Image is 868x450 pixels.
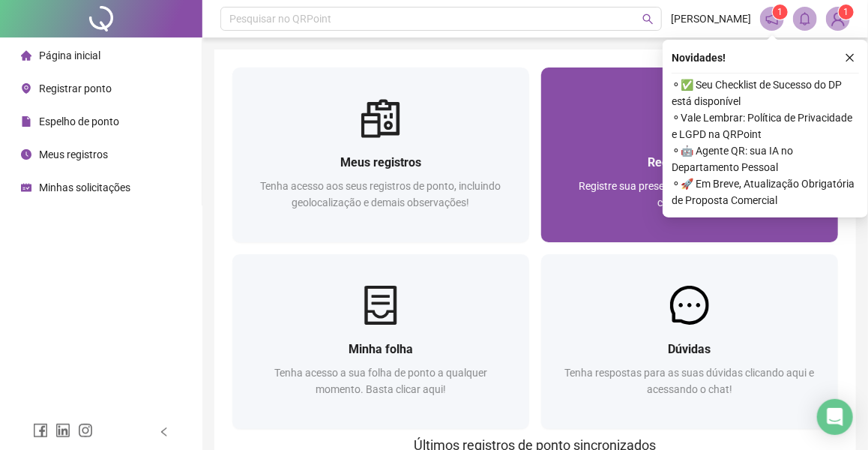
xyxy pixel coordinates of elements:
[39,181,130,193] span: Minhas solicitações
[672,49,726,66] span: Novidades !
[349,342,413,356] span: Minha folha
[827,7,849,30] img: 84078
[845,52,855,63] span: close
[33,423,48,438] span: facebook
[844,7,849,17] span: 1
[579,180,801,208] span: Registre sua presença com rapidez e segurança clicando aqui!
[778,7,783,17] span: 1
[340,155,421,169] span: Meus registros
[21,182,31,193] span: schedule
[541,67,838,242] a: Registrar pontoRegistre sua presença com rapidez e segurança clicando aqui!
[765,12,779,25] span: notification
[541,254,838,429] a: DúvidasTenha respostas para as suas dúvidas clicando aqui e acessando o chat!
[261,180,501,208] span: Tenha acesso aos seus registros de ponto, incluindo geolocalização e demais observações!
[672,109,859,142] span: ⚬ Vale Lembrar: Política de Privacidade e LGPD na QRPoint
[839,4,854,19] sup: Atualize o seu contato no menu Meus Dados
[672,76,859,109] span: ⚬ ✅ Seu Checklist de Sucesso do DP está disponível
[672,175,859,208] span: ⚬ 🚀 Em Breve, Atualização Obrigatória de Proposta Comercial
[648,155,732,169] span: Registrar ponto
[773,4,788,19] sup: 1
[39,115,119,127] span: Espelho de ponto
[78,423,93,438] span: instagram
[55,423,70,438] span: linkedin
[798,12,812,25] span: bell
[671,10,751,27] span: [PERSON_NAME]
[21,149,31,160] span: clock-circle
[232,67,529,242] a: Meus registrosTenha acesso aos seus registros de ponto, incluindo geolocalização e demais observa...
[21,50,31,61] span: home
[669,342,711,356] span: Dúvidas
[159,427,169,437] span: left
[39,49,100,61] span: Página inicial
[39,82,112,94] span: Registrar ponto
[21,116,31,127] span: file
[817,399,853,435] div: Open Intercom Messenger
[274,367,487,395] span: Tenha acesso a sua folha de ponto a qualquer momento. Basta clicar aqui!
[39,148,108,160] span: Meus registros
[565,367,815,395] span: Tenha respostas para as suas dúvidas clicando aqui e acessando o chat!
[232,254,529,429] a: Minha folhaTenha acesso a sua folha de ponto a qualquer momento. Basta clicar aqui!
[672,142,859,175] span: ⚬ 🤖 Agente QR: sua IA no Departamento Pessoal
[21,83,31,94] span: environment
[642,13,654,25] span: search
